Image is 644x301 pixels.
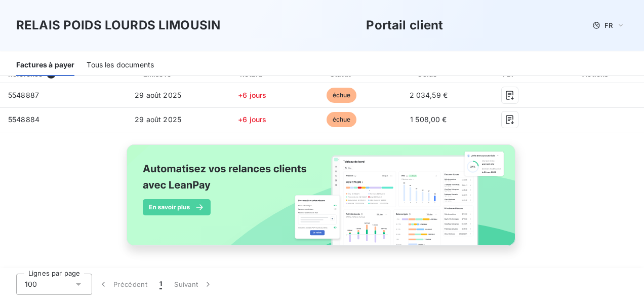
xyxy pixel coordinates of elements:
span: 2 034,59 € [410,91,448,99]
span: 5548887 [8,91,39,99]
span: 1 508,00 € [410,115,447,124]
span: échue [327,88,357,103]
span: FR [605,21,613,29]
button: Précédent [92,274,153,295]
div: Factures à payer [16,55,74,76]
span: +6 jours [238,91,266,99]
span: +6 jours [238,115,266,124]
span: 100 [25,279,37,289]
div: Tous les documents [87,55,154,76]
h3: RELAIS POIDS LOURDS LIMOUSIN [16,16,220,34]
span: 1 [159,279,162,289]
span: 29 août 2025 [135,91,181,99]
button: Suivant [168,274,219,295]
img: banner [117,138,527,263]
span: 29 août 2025 [135,115,181,124]
span: 5548884 [8,115,39,124]
button: 1 [153,274,168,295]
h3: Portail client [366,16,443,34]
span: échue [327,112,357,127]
